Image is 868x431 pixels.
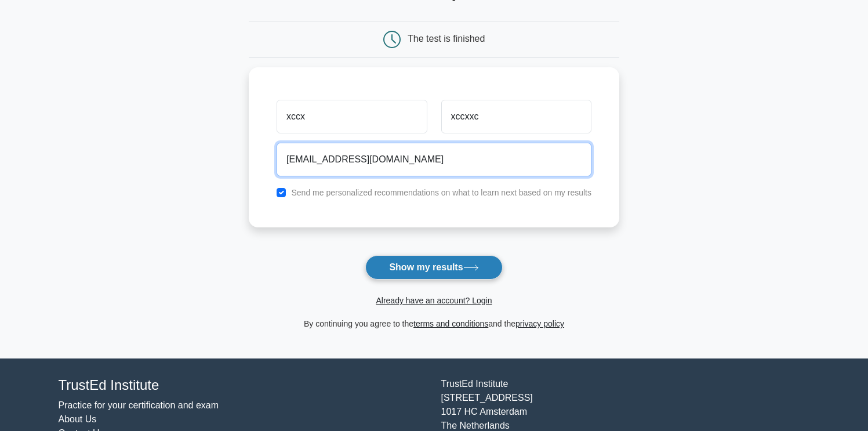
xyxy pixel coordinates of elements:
a: terms and conditions [413,319,488,328]
input: First name [277,100,427,133]
div: By continuing you agree to the and the [242,317,626,331]
a: Already have an account? Login [376,296,492,305]
div: The test is finished [408,34,485,44]
a: privacy policy [515,319,564,328]
a: About Us [59,414,97,424]
input: Email [277,143,591,176]
h4: TrustEd Institute [59,377,427,394]
a: Practice for your certification and exam [59,400,219,410]
input: Last name [441,100,591,133]
button: Show my results [365,255,502,280]
label: Send me personalized recommendations on what to learn next based on my results [291,188,591,197]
